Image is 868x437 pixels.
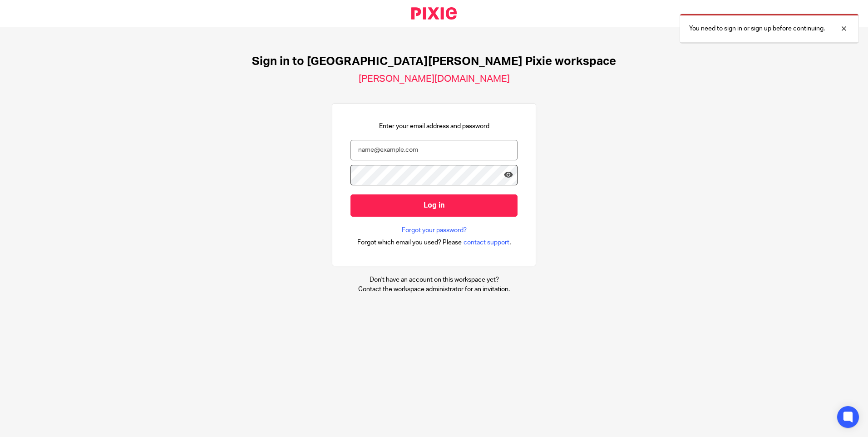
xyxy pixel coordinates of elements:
[464,238,509,247] span: contact support
[689,24,825,33] p: You need to sign in or sign up before continuing.
[402,226,467,235] a: Forgot your password?
[358,285,510,294] p: Contact the workspace administrator for an invitation.
[357,237,511,248] div: .
[252,55,616,69] h1: Sign in to [GEOGRAPHIC_DATA][PERSON_NAME] Pixie workspace
[358,275,510,284] p: Don't have an account on this workspace yet?
[350,140,518,160] input: name@example.com
[357,238,462,247] span: Forgot which email you used? Please
[379,122,489,131] p: Enter your email address and password
[350,194,518,217] input: Log in
[359,73,510,85] h2: [PERSON_NAME][DOMAIN_NAME]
